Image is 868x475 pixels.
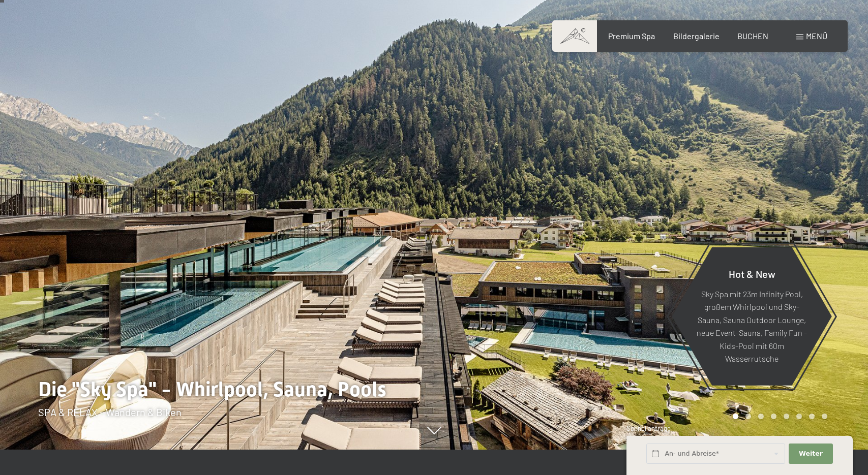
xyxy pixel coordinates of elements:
[671,246,832,386] a: Hot & New Sky Spa mit 23m Infinity Pool, großem Whirlpool und Sky-Sauna, Sauna Outdoor Lounge, ne...
[673,31,720,41] a: Bildergalerie
[758,414,764,419] div: Carousel Page 3
[809,414,815,419] div: Carousel Page 7
[796,414,802,419] div: Carousel Page 6
[733,414,738,419] div: Carousel Page 1 (Current Slide)
[822,414,827,419] div: Carousel Page 8
[608,31,655,41] a: Premium Spa
[799,449,823,458] span: Weiter
[729,414,827,419] div: Carousel Pagination
[626,424,671,432] span: Schnellanfrage
[729,267,775,279] span: Hot & New
[789,444,832,464] button: Weiter
[737,31,768,41] a: BUCHEN
[784,414,789,419] div: Carousel Page 5
[745,414,751,419] div: Carousel Page 2
[806,31,827,41] span: Menü
[771,414,776,419] div: Carousel Page 4
[697,287,807,365] p: Sky Spa mit 23m Infinity Pool, großem Whirlpool und Sky-Sauna, Sauna Outdoor Lounge, neue Event-S...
